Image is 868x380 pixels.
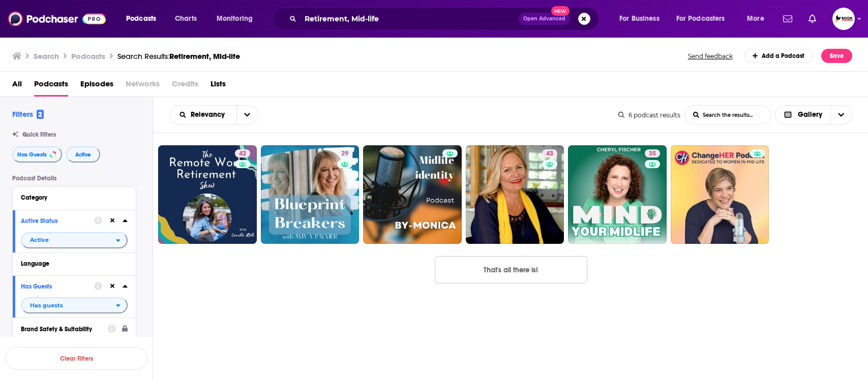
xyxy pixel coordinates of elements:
[126,76,160,97] span: Networks
[126,12,156,26] span: Podcasts
[832,8,855,30] img: User Profile
[175,12,197,26] span: Charts
[21,214,94,227] button: Active Status
[542,149,557,157] a: 43
[435,256,587,283] button: Nothing here.
[341,149,348,159] span: 29
[37,110,44,119] span: 2
[158,145,257,244] a: 42
[740,11,777,27] button: open menu
[21,322,108,335] button: Brand Safety & Suitability
[80,76,113,97] a: Episodes
[618,111,680,119] div: 6 podcast results
[8,9,106,28] img: Podchaser - Follow, Share and Rate Podcasts
[21,194,121,201] div: Category
[568,145,667,244] a: 35
[670,11,740,27] button: open menu
[12,109,44,119] h2: Filters
[832,8,855,30] span: Logged in as BookLaunchers
[301,11,519,27] input: Search podcasts, credits, & more...
[337,149,352,157] a: 29
[217,12,253,26] span: Monitoring
[282,7,609,30] div: Search podcasts, credits, & more...
[12,76,22,97] a: All
[21,217,87,225] div: Active Status
[551,6,570,16] span: New
[34,76,68,97] a: Podcasts
[645,149,660,157] a: 35
[21,297,128,313] h2: filter dropdown
[170,111,236,118] button: open menu
[169,105,258,124] h2: Choose List sort
[832,8,855,30] button: Show profile menu
[168,11,203,27] a: Charts
[466,145,564,244] a: 43
[519,13,570,25] button: Open AdvancedNew
[169,51,240,61] span: Retirement, Mid-life
[22,131,56,138] span: Quick Filters
[21,322,128,335] a: Brand Safety & Suitability
[12,146,62,163] button: Has Guests
[649,149,656,159] span: 35
[685,52,736,60] button: Send feedback
[779,10,796,27] a: Show notifications dropdown
[21,232,128,248] h2: filter dropdown
[75,152,91,157] span: Active
[34,51,59,61] h3: Search
[117,51,240,61] div: Search Results:
[209,11,266,27] button: open menu
[798,111,822,118] span: Gallery
[30,303,63,308] span: Has guests
[211,76,226,97] a: Lists
[17,152,47,157] span: Has Guests
[236,106,258,124] button: open menu
[71,51,105,61] h3: Podcasts
[21,257,128,270] button: Language
[744,49,814,63] a: Add a Podcast
[5,347,147,370] button: Clear Filters
[21,191,128,204] button: Category
[546,149,553,159] span: 43
[261,145,360,244] a: 29
[747,12,764,26] span: More
[117,51,240,61] a: Search Results:Retirement, Mid-life
[612,11,672,27] button: open menu
[12,175,136,182] p: Podcast Details
[676,12,725,26] span: For Podcasters
[66,146,100,163] button: Active
[21,297,128,313] button: open menu
[21,260,121,267] div: Language
[235,149,250,157] a: 42
[21,280,94,293] button: Has Guests
[21,326,101,333] div: Brand Safety & Suitability
[523,16,565,21] span: Open Advanced
[191,111,228,118] span: Relevancy
[619,12,660,26] span: For Business
[119,11,169,27] button: open menu
[30,237,49,243] span: Active
[821,49,852,63] button: Save
[239,149,246,159] span: 42
[172,76,198,97] span: Credits
[775,105,853,124] button: Choose View
[21,232,128,248] button: open menu
[804,10,820,27] a: Show notifications dropdown
[21,283,87,290] div: Has Guests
